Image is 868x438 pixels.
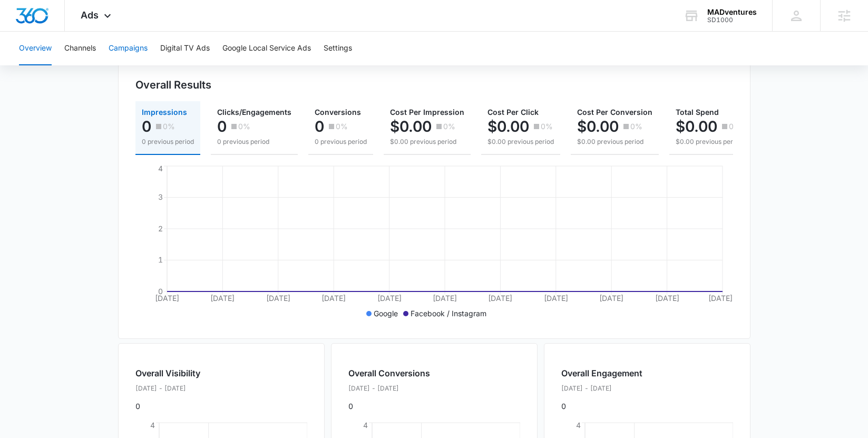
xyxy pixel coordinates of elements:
[577,118,619,135] p: $0.00
[487,108,539,116] span: Cost Per Click
[487,137,554,147] p: $0.00 previous period
[561,367,642,412] div: 0
[488,294,512,303] tspan: [DATE]
[729,123,741,130] p: 0%
[561,367,642,379] h2: Overall Engagement
[543,294,568,303] tspan: [DATE]
[577,108,652,116] span: Cost Per Conversion
[411,308,486,319] p: Facebook / Instagram
[210,294,235,303] tspan: [DATE]
[142,118,151,135] p: 0
[676,108,719,116] span: Total Spend
[374,308,398,319] p: Google
[217,108,291,116] span: Clicks/Engagements
[599,294,623,303] tspan: [DATE]
[576,421,581,430] tspan: 4
[708,294,732,303] tspan: [DATE]
[348,367,430,379] h2: Overall Conversions
[266,294,290,303] tspan: [DATE]
[163,123,175,130] p: 0%
[155,294,179,303] tspan: [DATE]
[443,123,455,130] p: 0%
[142,108,187,116] span: Impressions
[336,123,348,130] p: 0%
[158,164,163,173] tspan: 4
[150,421,155,430] tspan: 4
[217,118,227,135] p: 0
[377,294,401,303] tspan: [DATE]
[676,137,742,147] p: $0.00 previous period
[655,294,679,303] tspan: [DATE]
[222,32,311,65] button: Google Local Service Ads
[158,192,163,201] tspan: 3
[487,118,529,135] p: $0.00
[433,294,457,303] tspan: [DATE]
[158,224,163,233] tspan: 2
[541,123,553,130] p: 0%
[676,118,717,135] p: $0.00
[81,9,99,21] span: Ads
[142,137,194,147] p: 0 previous period
[630,123,642,130] p: 0%
[238,123,250,130] p: 0%
[561,384,642,393] p: [DATE] - [DATE]
[135,367,200,412] div: 0
[321,294,346,303] tspan: [DATE]
[363,421,368,430] tspan: 4
[577,137,652,147] p: $0.00 previous period
[160,32,210,65] button: Digital TV Ads
[135,367,200,379] h2: Overall Visibility
[64,32,96,65] button: Channels
[135,384,200,393] p: [DATE] - [DATE]
[324,32,352,65] button: Settings
[348,367,430,412] div: 0
[135,77,211,93] h3: Overall Results
[390,108,464,116] span: Cost Per Impression
[390,118,432,135] p: $0.00
[707,8,757,16] div: account name
[315,108,361,116] span: Conversions
[315,118,324,135] p: 0
[315,137,367,147] p: 0 previous period
[707,16,757,24] div: account id
[109,32,148,65] button: Campaigns
[348,384,430,393] p: [DATE] - [DATE]
[217,137,291,147] p: 0 previous period
[390,137,464,147] p: $0.00 previous period
[158,287,163,296] tspan: 0
[158,255,163,264] tspan: 1
[19,32,52,65] button: Overview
